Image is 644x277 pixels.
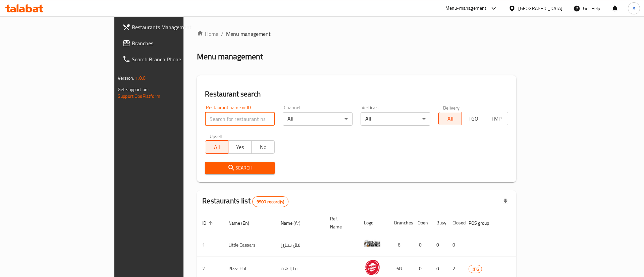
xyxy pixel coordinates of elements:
span: 9900 record(s) [253,199,288,205]
a: Support.OpsPlatform [118,92,160,100]
img: Little Caesars [364,235,381,252]
h2: Restaurant search [205,89,508,99]
span: Ref. Name [330,215,351,231]
td: Little Caesars [223,233,275,257]
span: Version: [118,74,134,82]
span: 1.0.0 [135,74,146,82]
th: Closed [447,213,463,233]
span: Get support on: [118,85,149,94]
button: Yes [228,140,252,154]
button: TGO [462,112,485,125]
span: TMP [488,114,505,124]
button: TMP [485,112,508,125]
h2: Restaurants list [202,196,288,207]
span: POS group [469,219,498,227]
span: All [208,142,226,152]
th: Busy [431,213,447,233]
label: Upsell [210,134,222,138]
h2: Menu management [197,51,263,62]
nav: breadcrumb [197,30,516,38]
td: 6 [389,233,412,257]
span: Branches [132,39,217,47]
a: Search Branch Phone [117,51,222,67]
div: Total records count [252,196,288,207]
span: Restaurants Management [132,23,217,31]
span: All [441,114,459,124]
td: 0 [412,233,431,257]
div: All [283,112,353,126]
td: 0 [447,233,463,257]
li: / [221,30,223,38]
span: Name (En) [228,219,258,227]
th: Logo [359,213,389,233]
a: Branches [117,35,222,51]
img: Pizza Hut [364,259,381,276]
button: Search [205,162,275,174]
div: All [361,112,430,126]
div: [GEOGRAPHIC_DATA] [518,5,562,12]
button: All [205,140,228,154]
button: No [251,140,275,154]
input: Search for restaurant name or ID.. [205,112,275,126]
span: Search Branch Phone [132,55,217,63]
span: A [633,5,635,12]
span: Name (Ar) [281,219,309,227]
td: ليتل سيزرز [275,233,325,257]
button: All [438,112,462,125]
span: Menu management [226,30,271,38]
div: Export file [497,194,514,210]
span: Yes [231,142,249,152]
span: No [254,142,272,152]
span: KFG [469,265,482,273]
th: Open [412,213,431,233]
td: 0 [431,233,447,257]
a: Restaurants Management [117,19,222,35]
div: Menu-management [445,4,487,12]
span: Search [210,164,269,172]
th: Branches [389,213,412,233]
label: Delivery [443,105,460,110]
span: ID [202,219,215,227]
span: TGO [465,114,482,124]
